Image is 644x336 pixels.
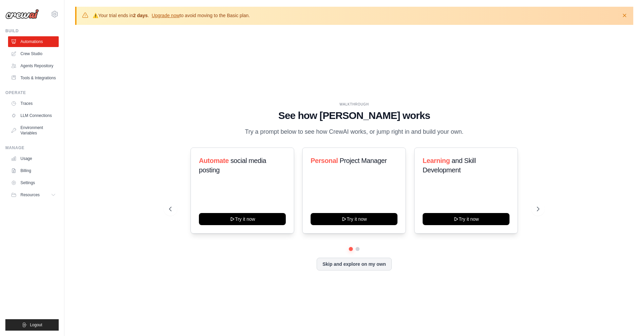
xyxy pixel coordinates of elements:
div: Operate [5,90,59,95]
button: Try it now [423,213,509,225]
span: Automate [199,157,229,164]
a: Settings [8,177,59,188]
p: Your trial ends in . to avoid moving to the Basic plan. [93,12,250,19]
span: Project Manager [340,157,387,164]
button: Try it now [199,213,286,225]
a: Automations [8,36,59,47]
span: Logout [30,322,42,328]
div: Build [5,28,59,34]
button: Resources [8,190,59,200]
a: Traces [8,98,59,109]
span: social media posting [199,157,266,174]
span: and Skill Development [423,157,476,174]
div: WALKTHROUGH [169,102,539,107]
span: Personal [311,157,338,164]
span: Resources [20,192,40,198]
div: Manage [5,145,59,151]
a: LLM Connections [8,110,59,121]
a: Agents Repository [8,60,59,71]
p: Try a prompt below to see how CrewAI works, or jump right in and build your own. [241,127,467,137]
a: Crew Studio [8,48,59,59]
a: Billing [8,165,59,176]
button: Logout [5,319,59,331]
strong: 2 days [133,13,148,18]
strong: ⚠️ [93,13,98,18]
h1: See how [PERSON_NAME] works [169,110,539,122]
button: Skip and explore on my own [317,258,391,270]
img: Logo [5,9,39,19]
button: Try it now [311,213,397,225]
a: Environment Variables [8,122,59,138]
a: Usage [8,153,59,164]
a: Tools & Integrations [8,73,59,83]
span: Learning [423,157,450,164]
a: Upgrade now [152,13,179,18]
